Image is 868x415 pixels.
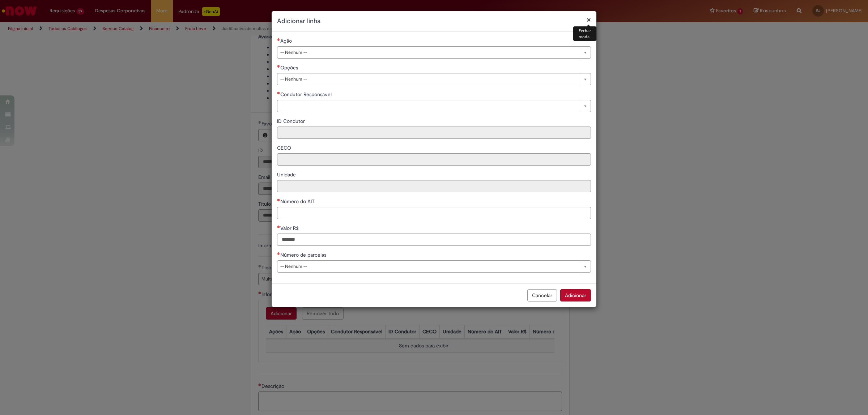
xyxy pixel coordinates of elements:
[277,17,591,26] h2: Adicionar linha
[277,65,280,68] span: Necessários
[277,91,280,94] span: Necessários
[280,252,328,258] span: Número de parcelas
[277,127,591,139] input: ID Condutor
[587,16,591,23] button: Fechar modal
[277,100,591,112] a: Limpar campo Condutor Responsável
[280,91,333,98] span: Necessários - Condutor Responsável
[573,26,596,41] div: Fechar modal
[280,198,316,205] span: Número do AIT
[277,118,306,124] span: Somente leitura - ID Condutor
[277,38,280,41] span: Necessários
[280,225,300,231] span: Valor R$
[277,145,293,151] span: Somente leitura - CECO
[280,47,576,58] span: -- Nenhum --
[280,261,576,272] span: -- Nenhum --
[277,207,591,219] input: Número do AIT
[280,38,293,44] span: Ação
[560,289,591,301] button: Adicionar
[527,289,557,301] button: Cancelar
[277,153,591,166] input: CECO
[280,73,576,85] span: -- Nenhum --
[277,225,280,228] span: Necessários
[277,252,280,255] span: Necessários
[277,198,280,201] span: Necessários
[280,64,299,71] span: Opções
[277,171,297,178] span: Somente leitura - Unidade
[277,180,591,192] input: Unidade
[277,234,591,246] input: Valor R$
